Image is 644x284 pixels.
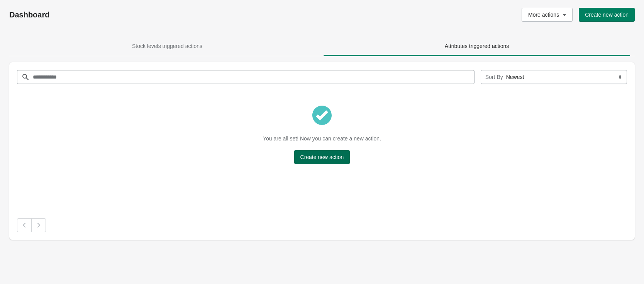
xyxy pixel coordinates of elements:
[17,218,627,232] nav: Pagination
[579,8,635,22] button: Create new action
[522,8,573,22] button: More actions
[445,43,509,49] span: Attributes triggered actions
[585,12,629,18] span: Create new action
[9,10,283,19] h1: Dashboard
[300,154,344,160] span: Create new action
[528,12,559,18] span: More actions
[132,43,202,49] span: Stock levels triggered actions
[294,150,350,164] button: Create new action
[263,135,381,142] p: You are all set! Now you can create a new action.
